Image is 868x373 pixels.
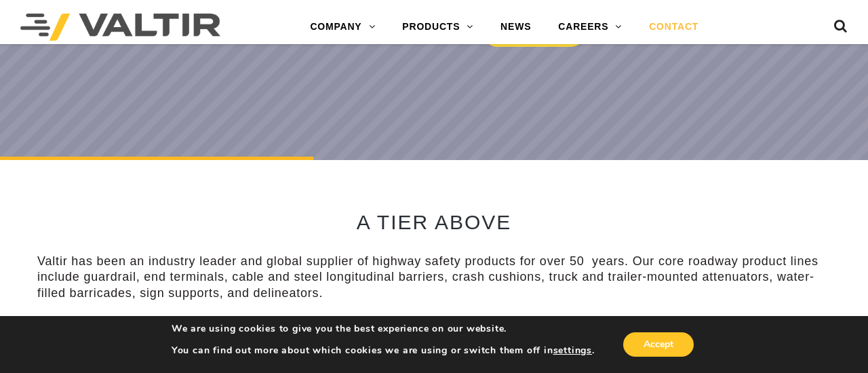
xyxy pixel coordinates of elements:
p: We are using cookies to give you the best experience on our website. [172,323,595,335]
button: settings [553,345,592,357]
p: Working with industry partners and safety experts, Valtir continues to bring the next generation ... [37,313,831,361]
a: COMPANY [296,14,389,41]
button: Accept [623,332,694,357]
p: You can find out more about which cookies we are using or switch them off in . [172,345,595,357]
a: CONTACT [635,14,712,41]
a: LEARN MORE [484,22,584,47]
a: CAREERS [545,14,635,41]
img: Valtir [20,14,220,41]
p: Valtir has been an industry leader and global supplier of highway safety products for over 50 yea... [37,254,831,301]
a: PRODUCTS [389,14,487,41]
h2: A TIER ABOVE [37,211,831,233]
a: NEWS [487,14,545,41]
